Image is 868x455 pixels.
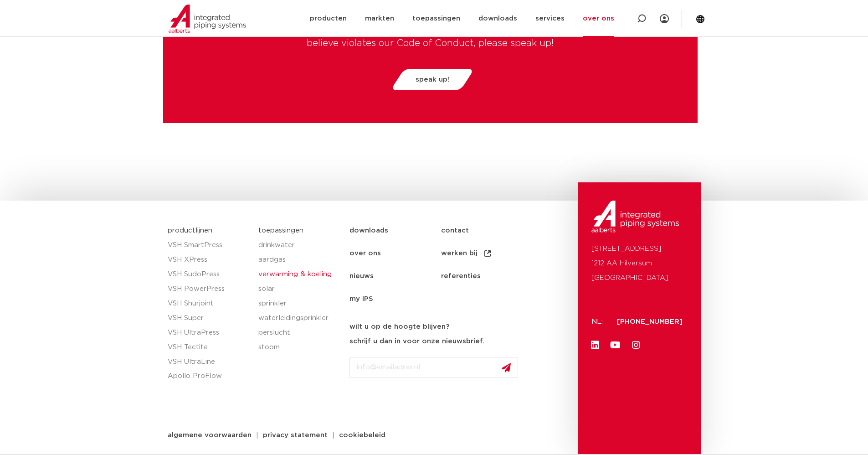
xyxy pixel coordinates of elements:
[168,238,250,253] a: VSH SmartPress
[258,267,340,282] a: verwarming & koeling
[168,355,250,369] a: VSH UltraLine
[168,432,252,439] span: algemene voorwaarden
[349,242,441,265] a: over ons
[258,340,340,355] a: stoom
[416,76,449,83] span: speak up!
[349,338,484,345] strong: schrijf u dan in voor onze nieuwsbrief.
[168,311,250,326] a: VSH Super
[591,242,687,285] p: [STREET_ADDRESS] 1212 AA Hilversum [GEOGRAPHIC_DATA]
[168,267,250,282] a: VSH SudoPress
[332,432,392,439] a: cookiebeleid
[349,219,573,310] nav: Menu
[441,242,533,265] a: werken bij
[258,296,340,311] a: sprinkler
[441,265,533,288] a: referenties
[168,227,212,234] a: productlijnen
[390,69,475,90] a: speak up!
[258,326,340,340] a: perslucht
[349,357,518,378] input: info@emailadres.nl
[339,432,385,439] span: cookiebeleid
[168,296,250,311] a: VSH Shurjoint
[349,323,449,330] strong: wilt u op de hoogte blijven?
[591,315,606,329] p: NL:
[349,265,441,288] a: nieuws
[349,385,488,421] iframe: reCAPTCHA
[617,318,683,325] a: [PHONE_NUMBER]
[258,253,340,267] a: aardgas
[168,340,250,355] a: VSH Tectite
[349,219,441,242] a: downloads
[161,432,258,439] a: algemene voorwaarden
[502,363,511,372] img: send.svg
[349,288,441,310] a: my IPS
[258,311,340,326] a: waterleidingsprinkler
[168,326,250,340] a: VSH UltraPress
[168,369,250,383] a: Apollo ProFlow
[258,238,340,253] a: drinkwater
[263,432,328,439] span: privacy statement
[258,282,340,296] a: solar
[441,219,533,242] a: contact
[168,253,250,267] a: VSH XPress
[256,432,334,439] a: privacy statement
[258,227,303,234] a: toepassingen
[168,282,250,296] a: VSH PowerPress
